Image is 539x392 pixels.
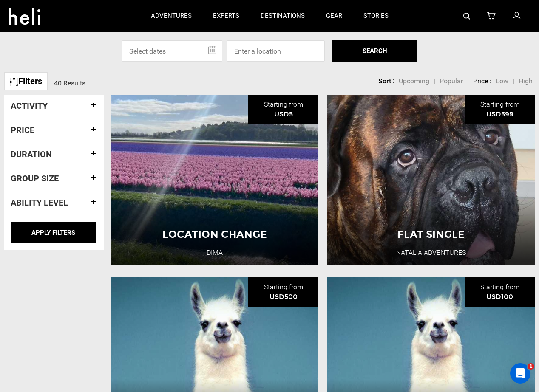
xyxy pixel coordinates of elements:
img: btn-icon.svg [10,78,18,86]
p: adventures [151,11,192,20]
p: destinations [261,11,305,20]
input: APPLY FILTERS [11,222,96,243]
h4: Price [11,125,98,135]
h4: Group size [11,174,98,183]
span: Upcoming [399,77,429,85]
span: High [519,77,533,85]
li: | [467,76,469,86]
span: 40 Results [54,79,85,87]
input: Enter a location [227,40,325,62]
a: Filters [4,72,48,90]
h4: Ability Level [11,198,98,207]
p: experts [213,11,239,20]
button: SEARCH [332,40,417,62]
li: Price : [473,76,491,86]
h4: Duration [11,149,98,159]
iframe: Intercom live chat [510,363,530,384]
img: search-bar-icon.svg [463,13,470,20]
span: Popular [440,77,463,85]
li: | [434,76,435,86]
span: 1 [528,363,534,370]
li: | [513,76,514,86]
li: Sort : [378,76,394,86]
input: Select dates [122,40,222,62]
span: Low [496,77,508,85]
h4: Activity [11,101,98,110]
